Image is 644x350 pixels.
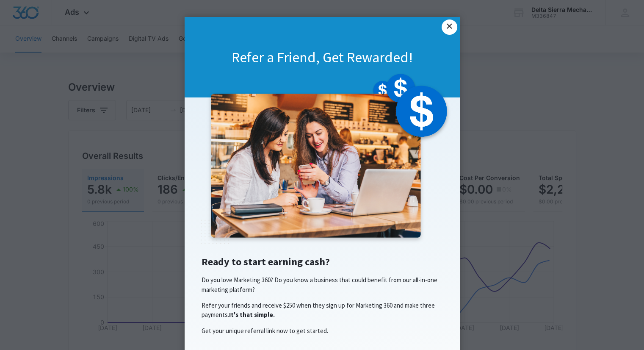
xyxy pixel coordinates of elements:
[202,255,330,268] span: Ready to start earning cash?
[202,327,328,335] span: Get your unique referral link now to get started.
[202,301,435,319] span: Refer your friends and receive $250 when they sign up for Marketing 360 and make three payments.
[185,48,460,67] h1: Refer a Friend, Get Rewarded!
[442,19,457,35] a: Close modal
[229,311,275,319] span: It's that simple.
[202,276,437,293] span: Do you love Marketing 360? Do you know a business that could benefit from our all-in-one marketin...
